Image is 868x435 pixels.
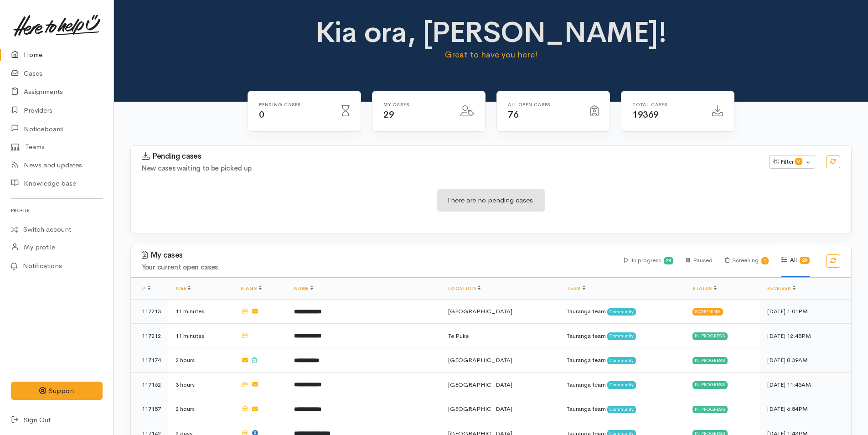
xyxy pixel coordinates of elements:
[131,397,168,421] td: 117157
[567,285,585,291] a: Team
[448,285,480,291] a: Location
[666,258,671,264] b: 28
[131,324,168,348] td: 117212
[176,285,191,291] a: Age
[686,244,712,277] div: Paused
[632,109,659,120] span: 19369
[692,308,723,316] div: Screening
[760,324,851,348] td: [DATE] 12:48PM
[760,373,851,397] td: [DATE] 11:45AM
[607,406,636,413] span: Community
[725,244,769,277] div: Screening
[448,381,512,388] span: [GEOGRAPHIC_DATA]
[241,285,262,291] a: Flags
[11,382,103,400] button: Support
[692,381,728,388] div: In progress
[508,102,579,107] h6: All Open cases
[142,165,758,172] h4: New cases waiting to be picked up
[781,244,810,277] div: All
[168,299,233,324] td: 11 minutes
[142,251,613,260] h3: My cases
[559,397,685,421] td: Tauranga team
[142,285,150,291] span: #
[795,158,802,165] span: 0
[437,189,545,212] div: There are no pending cases.
[131,348,168,373] td: 117174
[383,102,449,107] h6: My cases
[314,16,669,48] h1: Kia ora, [PERSON_NAME]!
[607,308,636,316] span: Community
[767,285,796,291] a: Received
[607,332,636,340] span: Community
[168,348,233,373] td: 2 hours
[11,204,103,217] h6: Profile
[168,397,233,421] td: 2 hours
[692,332,728,340] div: In progress
[383,109,394,120] span: 29
[802,257,807,263] b: 29
[131,373,168,397] td: 117162
[448,307,512,315] span: [GEOGRAPHIC_DATA]
[607,357,636,364] span: Community
[131,299,168,324] td: 117213
[760,397,851,421] td: [DATE] 6:54PM
[760,348,851,373] td: [DATE] 8:39AM
[294,285,313,291] a: Name
[508,109,518,120] span: 76
[692,285,717,291] a: Status
[168,373,233,397] td: 3 hours
[448,332,469,340] span: Te Puke
[607,381,636,388] span: Community
[448,356,512,364] span: [GEOGRAPHIC_DATA]
[624,244,674,277] div: In progress
[559,299,685,324] td: Tauranga team
[559,324,685,348] td: Tauranga team
[259,102,331,107] h6: Pending cases
[448,405,512,413] span: [GEOGRAPHIC_DATA]
[259,109,264,120] span: 0
[764,258,766,264] b: 1
[559,373,685,397] td: Tauranga team
[769,155,815,169] button: Filter0
[692,357,728,364] div: In progress
[142,152,758,161] h3: Pending cases
[168,324,233,348] td: 11 minutes
[632,102,701,107] h6: Total cases
[760,299,851,324] td: [DATE] 1:01PM
[314,48,669,61] p: Great to have you here!
[692,406,728,413] div: In progress
[559,348,685,373] td: Tauranga team
[142,264,613,271] h4: Your current open cases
